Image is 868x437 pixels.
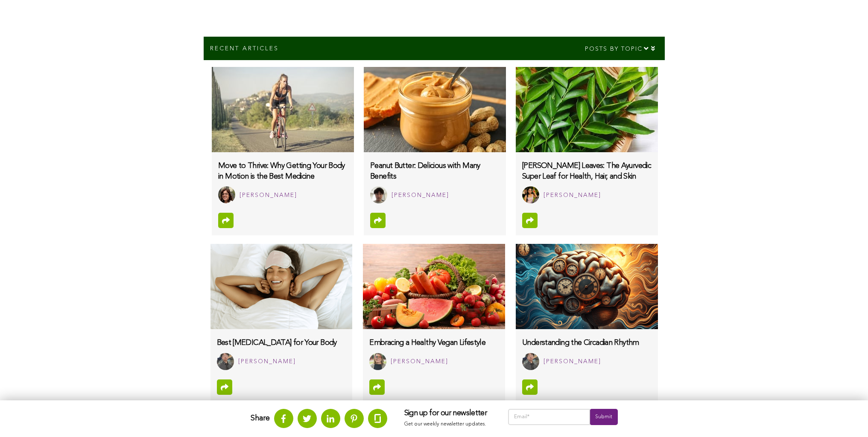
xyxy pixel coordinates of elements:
[212,152,354,210] a: Move to Thrive: Why Getting Your Body in Motion is the Best Medicine Natalina Bacus [PERSON_NAME]
[391,356,448,367] div: [PERSON_NAME]
[218,186,235,203] img: Natalina Bacus
[210,244,352,329] img: best-sleeping-positions-for-your-body
[218,161,347,182] h3: Move to Thrive: Why Getting Your Body in Motion is the Best Medicine
[825,396,868,437] iframe: Chat Widget
[522,161,651,182] h3: [PERSON_NAME] Leaves: The Ayurvedic Super Leaf for Health, Hair, and Skin
[251,414,270,422] strong: Share
[370,161,499,182] h3: Peanut Butter: Delicious with Many Benefits
[544,190,601,201] div: [PERSON_NAME]
[522,353,539,370] img: Phillip Nguyen
[217,353,234,370] img: Phillip Nguyen
[240,190,297,201] div: [PERSON_NAME]
[392,190,449,201] div: [PERSON_NAME]
[508,409,590,425] input: Email*
[522,186,539,203] img: Viswanachiyar Subramanian
[210,329,352,376] a: Best [MEDICAL_DATA] for Your Body Phillip Nguyen [PERSON_NAME]
[364,152,506,210] a: Peanut Butter: Delicious with Many Benefits Raymond Chen [PERSON_NAME]
[516,152,658,210] a: [PERSON_NAME] Leaves: The Ayurvedic Super Leaf for Health, Hair, and Skin Viswanachiyar Subramani...
[516,244,658,329] img: understanding-the-circadian-rhythm
[404,420,491,429] p: Get our weekly newsletter updates.
[363,244,505,329] img: embracing-a-healthy-vegan-lifestyle
[578,37,665,60] div: Posts by topic
[210,44,279,52] p: Recent Articles
[369,338,498,348] h3: Embracing a Healthy Vegan Lifestyle
[217,338,346,348] h3: Best [MEDICAL_DATA] for Your Body
[370,186,387,203] img: Raymond Chen
[544,356,601,367] div: [PERSON_NAME]
[212,67,354,152] img: move-to-thrive-why-getting-your-body-in-motion-is-the-best-medicine
[238,356,296,367] div: [PERSON_NAME]
[364,67,506,152] img: peanut-butter-delicious-with-many-benefits
[363,329,505,376] a: Embracing a Healthy Vegan Lifestyle Melisa Cannon [PERSON_NAME]
[522,338,651,348] h3: Understanding the Circadian Rhythm
[374,414,381,423] img: glassdoor.svg
[369,353,386,370] img: Melisa Cannon
[516,67,658,152] img: curry-leaves-the-ayurvedic-superleaf-for-health-hair-and-skin
[404,409,491,418] h3: Sign up for our newsletter
[590,409,617,425] input: Submit
[516,329,658,376] a: Understanding the Circadian Rhythm Phillip Nguyen [PERSON_NAME]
